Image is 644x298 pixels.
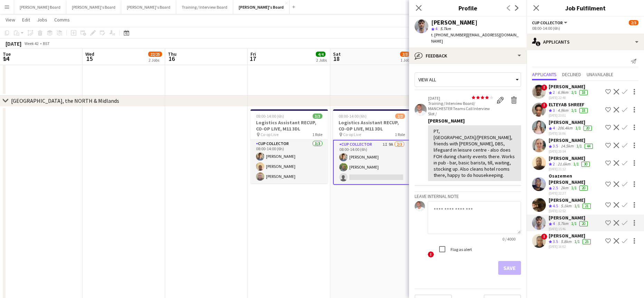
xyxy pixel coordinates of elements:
button: [PERSON_NAME]'s Board [233,0,290,14]
div: 18 [579,90,588,95]
span: Edit [22,17,30,23]
span: ! [541,234,547,240]
app-skills-label: 1/1 [571,185,577,190]
div: BST [43,41,50,46]
app-skills-label: 1/1 [571,90,577,95]
span: 4/4 [316,52,325,57]
div: 18 [579,108,588,113]
span: 0 / 4000 [497,236,521,242]
span: Thu [168,51,177,57]
div: 20 [584,126,592,131]
app-job-card: 08:00-14:00 (6h)2/3Logistics Assistant RECUP, CO-OP LIVE, M11 3DL Co-op Live1 RoleCUP COLLECTOR1I... [333,109,410,185]
span: ! [541,84,547,91]
span: 3.5 [553,143,558,148]
span: | [EMAIL_ADDRESS][DOMAIN_NAME] [431,32,519,44]
button: [PERSON_NAME]'s Board [66,0,121,14]
div: [GEOGRAPHIC_DATA], the NORTH & Midlands [11,97,119,104]
a: View [3,15,18,24]
span: Comms [54,17,70,23]
div: [PERSON_NAME] [549,137,594,143]
div: 5.8km [559,239,573,245]
span: Co-op Live [343,132,361,137]
a: Jobs [34,15,50,24]
span: 15 [84,55,94,63]
div: 44 [585,144,593,149]
span: 3/3 [313,114,322,119]
h3: Logistics Assistant RECUP, CO-OP LIVE, M11 3DL [250,119,328,132]
div: [DATE] 16:02 [549,244,592,249]
span: 08:00-14:00 (6h) [339,114,367,119]
div: 21 [583,204,591,209]
div: [DATE] 20:54 [549,149,594,154]
span: 1 Role [395,132,405,137]
h3: Profile [409,3,527,12]
div: 2 Jobs [149,57,162,63]
h3: Job Fulfilment [527,3,644,12]
app-card-role: CUP COLLECTOR1I9A2/308:00-14:00 (6h)[PERSON_NAME][PERSON_NAME] [333,140,410,185]
div: Osazemen [PERSON_NAME] [549,173,603,185]
div: [DATE] 16:06 [549,131,593,136]
div: 08:00-14:00 (6h) [532,26,638,31]
div: 20 [579,221,588,226]
div: 5.1km [559,203,573,209]
p: [DATE] [428,96,493,101]
a: Comms [51,15,73,24]
div: [DATE] [6,40,21,47]
p: Training / Interview Board/ MANCHESTER Teams Call Interview Slot / [428,101,493,116]
div: [PERSON_NAME] [549,155,591,161]
div: 21.6km [556,161,572,167]
div: Applicants [527,34,644,50]
div: 25 [583,239,591,244]
div: [PERSON_NAME] [549,233,592,239]
div: 2 Jobs [316,57,327,63]
div: [PERSON_NAME] [549,215,589,221]
span: Jobs [37,17,47,23]
span: 3.5 [553,239,558,244]
div: [DATE] 12:52 [549,209,592,213]
div: 5.7km [556,221,570,227]
div: 4.9km [556,108,570,114]
span: Unavailable [587,72,613,77]
span: 2 [553,90,555,95]
div: [DATE] 22:48 [549,96,589,100]
span: t. [PHONE_NUMBER] [431,32,467,37]
span: 4 [553,125,555,130]
span: ! [541,102,547,109]
span: 16 [167,55,177,63]
div: [PERSON_NAME] [428,118,521,124]
div: Feedback [409,47,527,64]
app-skills-label: 1/1 [571,221,577,226]
span: 4 [553,221,555,226]
span: Declined [562,72,581,77]
span: 1 Role [312,132,322,137]
div: [PERSON_NAME] [549,197,592,203]
div: 1 Job [400,57,409,63]
div: 6.9km [556,90,570,96]
app-skills-label: 1/1 [575,125,581,130]
app-skills-label: 1/1 [574,203,580,208]
app-skills-label: 1/1 [576,143,582,148]
span: 2/3 [629,20,638,25]
span: 4 [435,26,437,31]
span: 17 [249,55,256,63]
div: [DATE] 15:46 [549,227,589,231]
span: 2.5 [553,185,558,190]
app-skills-label: 1/1 [573,161,579,166]
div: 08:00-14:00 (6h)3/3Logistics Assistant RECUP, CO-OP LIVE, M11 3DL Co-op Live1 RoleCUP COLLECTOR3/... [250,109,328,183]
span: Co-op Live [261,132,278,137]
div: [DATE] 23:01 [549,113,589,118]
span: Sat [333,51,341,57]
app-skills-label: 1/1 [571,108,577,113]
button: CUP COLLECTOR [532,20,568,25]
h3: Leave internal note [415,193,521,199]
span: Wed [85,51,94,57]
div: 14.5km [559,143,575,149]
app-card-role: CUP COLLECTOR3/308:00-14:00 (6h)[PERSON_NAME][PERSON_NAME][PERSON_NAME] [250,140,328,183]
a: Edit [19,15,33,24]
span: 18 [332,55,341,63]
h3: Logistics Assistant RECUP, CO-OP LIVE, M11 3DL [333,119,410,132]
button: Training / Interview Board [176,0,233,14]
div: 30 [581,162,590,167]
div: [PERSON_NAME] [549,119,593,125]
